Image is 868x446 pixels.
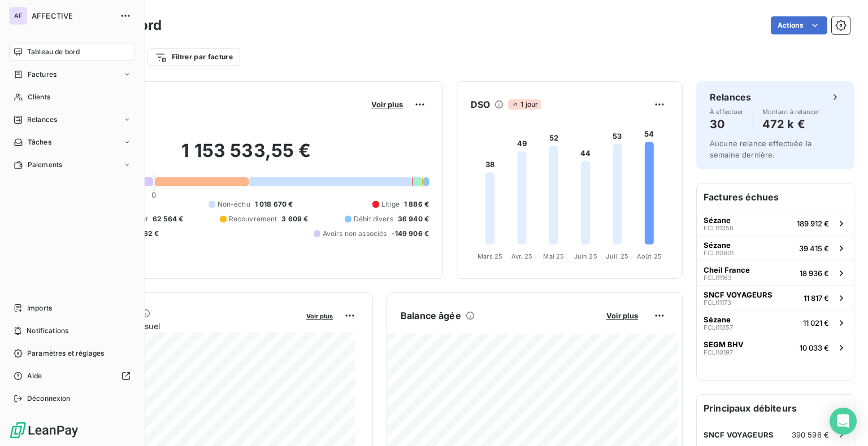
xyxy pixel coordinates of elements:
button: SNCF VOYAGEURSFCLI1117311 817 € [697,285,854,310]
h2: 1 153 533,55 € [64,139,429,173]
span: Tableau de bord [27,47,80,57]
span: Imports [27,303,52,313]
span: SNCF VOYAGEURS [704,290,772,299]
span: Sézane [704,241,731,250]
span: FCLI11358 [704,225,734,231]
span: Paiements [28,160,62,170]
span: FCLI11163 [704,274,732,281]
span: Aucune relance effectuée la semaine dernière. [710,139,811,159]
span: SNCF VOYAGEURS [704,430,774,439]
span: 1 018 670 € [255,199,293,209]
span: 39 415 € [799,244,829,253]
span: 62 564 € [153,214,183,224]
span: Paramètres et réglages [27,348,104,358]
span: AFFECTIVE [32,11,113,20]
span: 0 [151,190,156,199]
span: Débit divers [354,214,393,224]
span: Notifications [27,326,68,336]
span: Voir plus [306,312,333,320]
a: Imports [9,299,135,317]
span: Aide [27,371,42,381]
span: Voir plus [606,311,638,320]
span: 11 817 € [804,294,829,303]
img: Logo LeanPay [9,421,79,439]
span: 11 021 € [803,318,829,327]
span: Déconnexion [27,393,71,404]
button: Filtrer par facture [147,48,240,66]
span: 18 936 € [800,269,829,278]
h4: 30 [710,115,744,133]
a: Paramètres et réglages [9,344,135,362]
button: SézaneFCLI11358189 912 € [697,211,854,235]
span: Avoirs non associés [323,229,387,239]
a: Aide [9,367,135,385]
a: Factures [9,65,135,84]
span: Tâches [28,137,51,147]
tspan: Juin 25 [574,252,597,260]
button: SEGM BHVFCLI1019710 033 € [697,335,854,360]
h6: Principaux débiteurs [697,395,854,422]
tspan: Juil. 25 [606,252,628,260]
span: Voir plus [371,100,403,109]
span: 10 033 € [800,343,829,352]
button: SézaneFCLI1080139 415 € [697,235,854,260]
tspan: Mars 25 [478,252,502,260]
h4: 472 k € [762,115,820,133]
button: Cheil FranceFCLI1116318 936 € [697,260,854,285]
span: Non-échu [218,199,250,209]
span: Recouvrement [229,214,277,224]
span: FCLI11357 [704,324,733,331]
button: SézaneFCLI1135711 021 € [697,310,854,335]
h6: Factures échues [697,183,854,211]
a: Clients [9,88,135,106]
span: 36 940 € [398,214,429,224]
h6: Balance âgée [401,309,461,322]
span: Montant à relancer [762,108,820,115]
span: À effectuer [710,108,744,115]
tspan: Mai 25 [543,252,564,260]
span: 189 912 € [797,219,829,228]
span: 390 596 € [792,430,829,439]
div: AF [9,7,27,25]
span: FCLI10197 [704,349,733,356]
span: Clients [28,92,50,102]
a: Relances [9,111,135,129]
tspan: Août 25 [637,252,662,260]
button: Voir plus [603,311,641,321]
span: 1 886 € [404,199,429,209]
span: Chiffre d'affaires mensuel [64,320,298,332]
div: Open Intercom Messenger [830,408,857,435]
span: FCLI11173 [704,299,731,306]
span: 3 609 € [281,214,308,224]
a: Tâches [9,133,135,151]
span: Litige [381,199,400,209]
span: -149 906 € [392,229,429,239]
a: Paiements [9,156,135,174]
button: Voir plus [303,311,336,321]
button: Actions [771,16,827,34]
button: Voir plus [368,99,406,110]
a: Tableau de bord [9,43,135,61]
span: Sézane [704,216,731,225]
span: Relances [27,115,57,125]
span: Cheil France [704,265,750,274]
span: FCLI10801 [704,250,734,256]
span: 1 jour [508,99,541,110]
span: Sézane [704,315,731,324]
span: SEGM BHV [704,340,744,349]
h6: DSO [471,98,490,111]
h6: Relances [710,90,751,104]
tspan: Avr. 25 [511,252,532,260]
span: Factures [28,69,57,80]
